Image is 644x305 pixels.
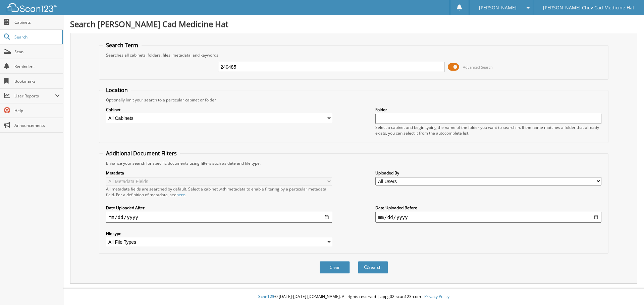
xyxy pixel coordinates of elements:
[103,160,605,166] div: Enhance your search for specific documents using filters such as date and file type.
[14,19,60,25] span: Cabinets
[14,123,60,128] span: Announcements
[610,273,644,305] iframe: Chat Widget
[375,107,601,112] label: Folder
[320,261,350,274] button: Clear
[375,205,601,211] label: Date Uploaded Before
[103,42,142,49] legend: Search Term
[358,261,388,274] button: Search
[103,86,131,94] legend: Location
[375,170,601,176] label: Uploaded By
[103,97,605,103] div: Optionally limit your search to a particular cabinet or folder
[424,294,449,299] a: Privacy Policy
[106,170,332,176] label: Metadata
[70,18,637,29] h1: Search [PERSON_NAME] Cad Medicine Hat
[7,3,57,12] img: scan123-logo-white.svg
[106,205,332,211] label: Date Uploaded After
[63,289,644,305] div: © [DATE]-[DATE] [DOMAIN_NAME]. All rights reserved | appg02-scan123-com |
[463,65,493,70] span: Advanced Search
[14,78,60,84] span: Bookmarks
[375,125,601,136] div: Select a cabinet and begin typing the name of the folder you want to search in. If the name match...
[103,150,180,157] legend: Additional Document Filters
[14,34,59,40] span: Search
[543,6,634,10] span: [PERSON_NAME] Chev Cad Medicine Hat
[176,192,185,198] a: here
[14,64,60,69] span: Reminders
[479,6,517,10] span: [PERSON_NAME]
[375,212,601,223] input: end
[103,52,605,58] div: Searches all cabinets, folders, files, metadata, and keywords
[258,294,274,299] span: Scan123
[14,49,60,55] span: Scan
[106,212,332,223] input: start
[14,108,60,113] span: Help
[106,231,332,236] label: File type
[106,186,332,198] div: All metadata fields are searched by default. Select a cabinet with metadata to enable filtering b...
[14,93,55,99] span: User Reports
[106,107,332,112] label: Cabinet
